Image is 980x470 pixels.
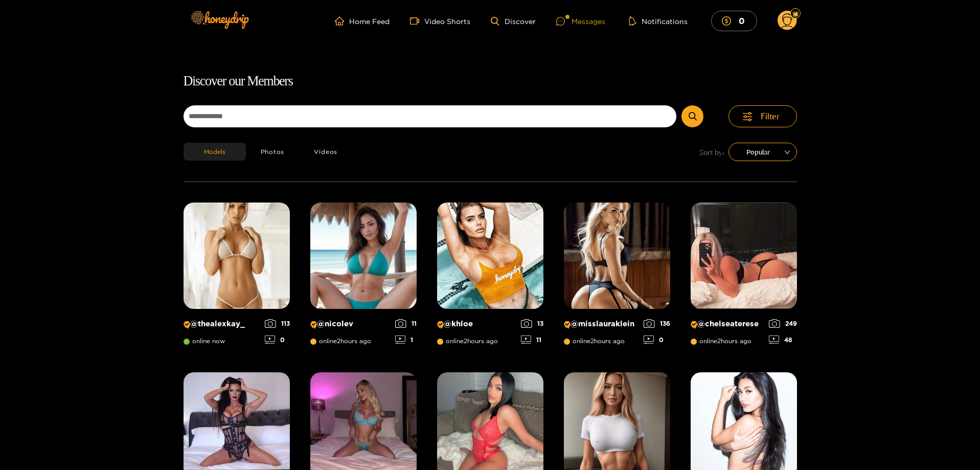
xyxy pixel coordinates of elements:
mark: 0 [737,15,746,26]
button: Photos [246,143,300,161]
span: dollar [722,16,736,26]
div: 1 [395,335,417,344]
div: 113 [265,319,290,328]
a: Creator Profile Image: misslauraklein@misslaurakleinonline2hours ago1360 [564,203,670,352]
p: @ khloe [437,319,516,329]
span: Sort by: [699,146,724,158]
div: Messages [556,15,605,27]
img: Creator Profile Image: misslauraklein [564,203,670,309]
div: sort [728,143,797,161]
div: 136 [644,319,670,328]
button: Models [184,143,246,161]
h1: Discover our Members [184,71,797,92]
span: online 2 hours ago [691,338,751,345]
a: Video Shorts [410,16,470,26]
img: Creator Profile Image: nicolev [310,203,417,309]
p: @ thealexkay_ [184,319,260,329]
img: Creator Profile Image: thealexkay_ [184,203,290,309]
div: 13 [521,319,543,328]
span: online now [184,338,225,345]
img: Fan Level [792,11,799,17]
div: 0 [265,335,290,344]
p: @ chelseaterese [691,319,764,329]
span: online 2 hours ago [564,338,625,345]
img: Creator Profile Image: khloe [437,203,543,309]
a: Home Feed [335,16,390,26]
div: 249 [769,319,797,328]
span: online 2 hours ago [310,338,371,345]
a: Creator Profile Image: chelseaterese@chelseatereseonline2hours ago24948 [691,203,797,352]
a: Discover [491,17,535,26]
button: Filter [728,105,797,127]
span: Filter [761,110,780,122]
a: Creator Profile Image: thealexkay_@thealexkay_online now1130 [184,203,290,352]
div: 11 [521,335,543,344]
span: video-camera [410,16,424,26]
button: 0 [711,11,757,31]
div: 11 [395,319,417,328]
span: online 2 hours ago [437,338,498,345]
div: 0 [644,335,670,344]
button: Notifications [626,16,691,26]
p: @ nicolev [310,319,390,329]
img: Creator Profile Image: chelseaterese [691,203,797,309]
button: Videos [299,143,352,161]
a: Creator Profile Image: nicolev@nicolevonline2hours ago111 [310,203,417,352]
p: @ misslauraklein [564,319,639,329]
div: 48 [769,335,797,344]
span: home [335,16,349,26]
button: Submit Search [681,105,703,127]
a: Creator Profile Image: khloe@khloeonline2hours ago1311 [437,203,543,352]
span: Popular [736,144,789,160]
